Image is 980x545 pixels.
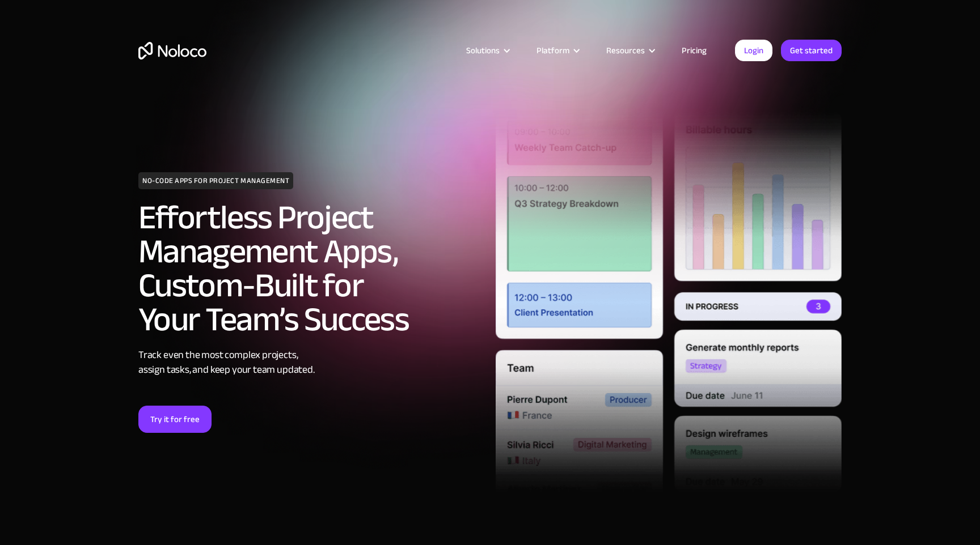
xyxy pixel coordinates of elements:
div: Track even the most complex projects, assign tasks, and keep your team updated. [138,348,484,377]
div: Resources [592,43,668,58]
a: home [138,42,206,59]
h2: Effortless Project Management Apps, Custom-Built for Your Team’s Success [138,201,484,337]
div: Solutions [466,43,500,58]
div: Platform [522,43,592,58]
a: Pricing [668,43,721,58]
div: Resources [606,43,645,58]
div: Solutions [452,43,522,58]
a: Get started [781,40,842,61]
a: Try it for free [138,406,212,433]
a: Login [735,40,772,61]
div: Platform [537,43,569,58]
h1: NO-CODE APPS FOR PROJECT MANAGEMENT [138,172,293,189]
